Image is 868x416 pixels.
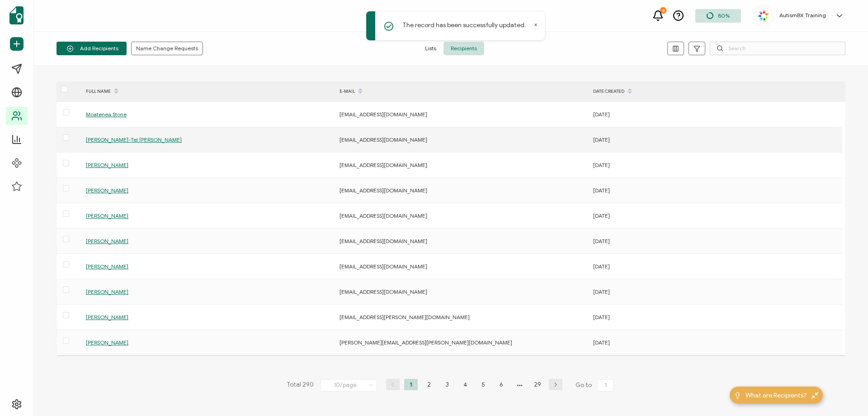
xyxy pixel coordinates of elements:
img: minimize-icon.svg [811,392,818,399]
li: 6 [495,379,508,390]
span: [DATE] [593,314,610,320]
iframe: Chat Widget [823,373,868,416]
span: Go to [576,379,615,392]
span: [EMAIL_ADDRESS][DOMAIN_NAME] [340,187,427,194]
li: 3 [440,379,454,390]
span: Recipients [443,42,484,55]
li: 4 [458,379,472,390]
span: [EMAIL_ADDRESS][DOMAIN_NAME] [340,288,427,295]
span: [EMAIL_ADDRESS][DOMAIN_NAME] [340,238,427,244]
input: Search [710,42,845,55]
span: Name Change Requests [136,46,198,51]
img: sertifier-logomark-colored.svg [9,6,24,24]
span: [DATE] [593,212,610,219]
div: 9 [660,7,666,14]
li: 1 [404,379,418,390]
span: [PERSON_NAME] [86,288,128,295]
span: [EMAIL_ADDRESS][DOMAIN_NAME] [340,212,427,219]
span: Moatenea Stone [86,111,127,118]
span: [PERSON_NAME] [86,339,128,346]
h5: AutismBX Training [779,12,826,19]
span: [DATE] [593,263,610,270]
span: [EMAIL_ADDRESS][DOMAIN_NAME] [340,263,427,270]
span: [PERSON_NAME] [86,263,128,270]
span: [EMAIL_ADDRESS][PERSON_NAME][DOMAIN_NAME] [340,314,470,320]
span: 80% [718,12,730,19]
span: [PERSON_NAME] [86,238,128,244]
span: [DATE] [593,187,610,194]
span: [EMAIL_ADDRESS][DOMAIN_NAME] [340,162,427,168]
span: Total 290 [287,379,314,392]
span: [DATE] [593,111,610,118]
span: [PERSON_NAME] [86,212,128,219]
span: [PERSON_NAME] [86,162,128,168]
span: [EMAIL_ADDRESS][DOMAIN_NAME] [340,136,427,143]
span: [PERSON_NAME]-Tel [PERSON_NAME] [86,136,182,143]
span: [DATE] [593,238,610,244]
div: DATE CREATED [589,84,842,99]
span: [DATE] [593,339,610,346]
p: The record has been successfully updated. [402,20,526,30]
span: [PERSON_NAME] [86,187,128,194]
li: 2 [422,379,436,390]
span: [PERSON_NAME] [86,314,128,320]
span: What are Recipients? [745,391,807,400]
button: Name Change Requests [131,42,203,55]
li: 5 [476,379,490,390]
span: [EMAIL_ADDRESS][DOMAIN_NAME] [340,111,427,118]
span: [DATE] [593,288,610,295]
input: Select [321,379,377,392]
span: [DATE] [593,162,610,168]
img: 55acd4ea-2246-4d5a-820f-7ee15f166b00.jpg [757,9,770,23]
div: FULL NAME [81,84,335,99]
button: Add Recipients [57,42,127,55]
span: [DATE] [593,136,610,143]
span: [PERSON_NAME][EMAIL_ADDRESS][PERSON_NAME][DOMAIN_NAME] [340,339,512,346]
li: 29 [531,379,544,390]
span: Lists [418,42,443,55]
div: E-MAIL [335,84,589,99]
